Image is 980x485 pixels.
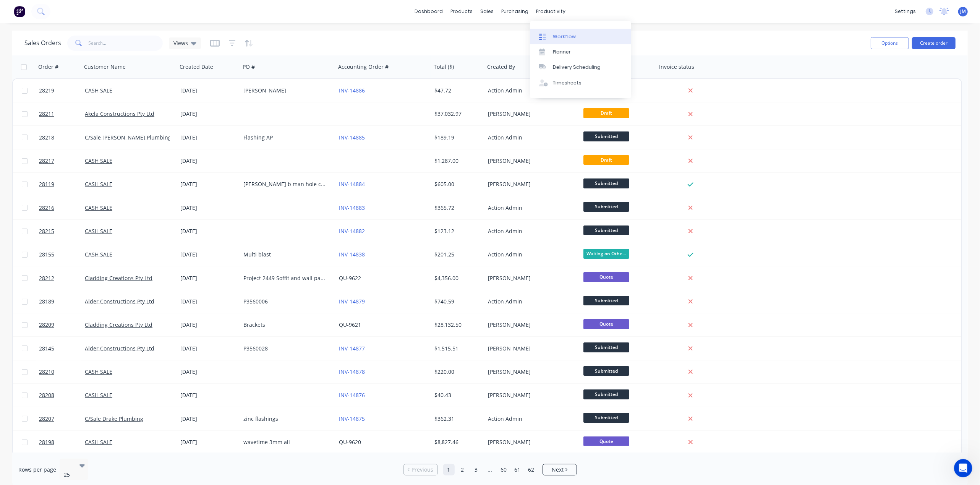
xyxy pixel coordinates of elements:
a: C/Sale [PERSON_NAME] Plumbing [85,134,171,141]
a: INV-14875 [339,415,365,422]
div: Project 2449 Soffit and wall panels [243,274,328,282]
span: Submitted [583,366,629,376]
div: [PERSON_NAME] [488,368,573,376]
div: purchasing [497,6,532,17]
div: Delivery Scheduling [553,64,601,71]
a: 28218 [39,126,85,149]
a: QU-9621 [339,321,361,328]
input: Search... [89,36,163,51]
div: $47.72 [434,87,479,94]
a: 28145 [39,337,85,360]
span: Submitted [583,342,629,352]
a: Page 61 [512,464,523,475]
span: Submitted [583,413,629,422]
div: Brackets [243,321,328,329]
div: Flashing AP [243,134,328,141]
a: Workflow [530,29,631,44]
a: Akela Constructions Pty Ltd [85,110,154,117]
div: Created Date [180,63,213,71]
span: 28207 [39,415,54,423]
a: INV-14882 [339,227,365,235]
span: 28198 [39,438,54,446]
span: 28216 [39,204,54,212]
div: [DATE] [180,87,237,94]
div: Customer Name [84,63,126,71]
div: Action Admin [488,134,573,141]
span: Quote [583,319,629,329]
div: [PERSON_NAME] [488,321,573,329]
div: [DATE] [180,110,237,118]
div: $4,356.00 [434,274,479,282]
iframe: Intercom live chat [954,459,972,477]
a: Page 2 [457,464,468,475]
div: $740.59 [434,298,479,305]
a: Alder Constructions Pty Ltd [85,345,154,352]
span: Draft [583,108,629,118]
div: $1,515.51 [434,345,479,352]
span: Previous [411,466,433,474]
a: INV-14884 [339,180,365,188]
img: Factory [14,6,25,17]
a: 28207 [39,407,85,430]
a: CASH SALE [85,438,112,446]
div: Workflow [553,33,576,40]
a: 28119 [39,173,85,196]
a: CASH SALE [85,157,112,164]
div: [DATE] [180,391,237,399]
a: 28219 [39,79,85,102]
a: INV-14877 [339,345,365,352]
ul: Pagination [400,464,580,475]
span: 28189 [39,298,54,305]
a: CASH SALE [85,227,112,235]
span: 28119 [39,180,54,188]
div: sales [476,6,497,17]
div: Action Admin [488,227,573,235]
span: Views [173,39,188,47]
a: Page 62 [526,464,537,475]
div: settings [891,6,920,17]
span: Submitted [583,225,629,235]
div: zinc flashings [243,415,328,423]
span: 28211 [39,110,54,118]
span: 28212 [39,274,54,282]
div: PO # [243,63,255,71]
a: 28155 [39,243,85,266]
span: Submitted [583,131,629,141]
span: 28209 [39,321,54,329]
div: [DATE] [180,251,237,258]
a: 28217 [39,149,85,172]
button: Create order [912,37,956,49]
div: [PERSON_NAME] [488,110,573,118]
div: [DATE] [180,415,237,423]
a: Planner [530,44,631,60]
div: [PERSON_NAME] [488,180,573,188]
a: CASH SALE [85,251,112,258]
div: 25 [64,471,73,479]
span: 28218 [39,134,54,141]
div: Multi blast [243,251,328,258]
div: [DATE] [180,345,237,352]
div: [DATE] [180,321,237,329]
a: 28209 [39,313,85,336]
div: [PERSON_NAME] [488,157,573,165]
div: [PERSON_NAME] [488,345,573,352]
span: JM [960,8,966,15]
span: Submitted [583,178,629,188]
div: $605.00 [434,180,479,188]
span: 28208 [39,391,54,399]
span: Submitted [583,296,629,305]
div: [DATE] [180,227,237,235]
div: P3560028 [243,345,328,352]
a: 28212 [39,267,85,290]
a: Page 1 is your current page [443,464,455,475]
div: Created By [487,63,515,71]
span: 28215 [39,227,54,235]
a: INV-14885 [339,134,365,141]
span: Submitted [583,202,629,211]
div: $220.00 [434,368,479,376]
div: productivity [532,6,569,17]
h1: Sales Orders [24,39,61,47]
span: Next [552,466,564,474]
a: INV-14876 [339,391,365,399]
a: Page 60 [498,464,510,475]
